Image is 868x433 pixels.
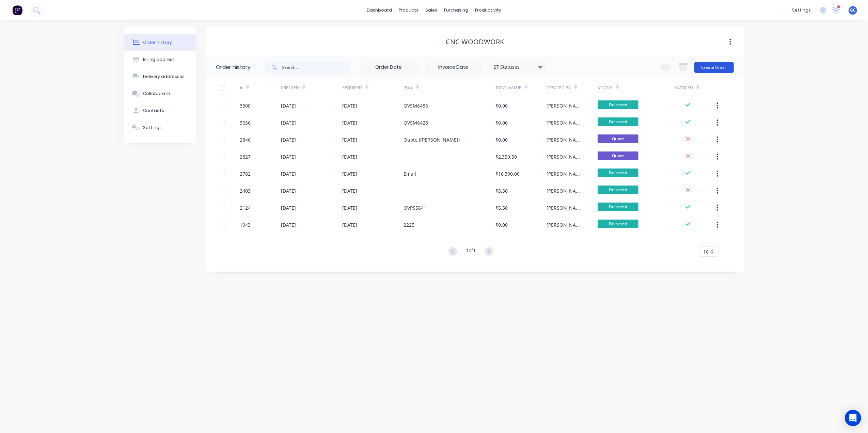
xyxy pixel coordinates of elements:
div: 2225 [404,221,414,228]
div: Contacts [143,108,164,114]
div: [DATE] [281,187,296,194]
div: $16,390.00 [495,170,520,177]
div: CNC WOODWORK [446,38,504,46]
div: 2846 [240,136,251,143]
div: Email [404,170,416,177]
button: Delivery addresses [124,68,196,85]
div: Total Value [495,78,547,97]
span: GC [850,7,856,13]
div: Required [342,78,404,97]
span: Delivered [598,100,638,109]
div: 1 of 1 [466,247,476,257]
div: Order history [216,63,251,71]
div: Settings [143,125,162,131]
div: Created By [547,78,598,97]
div: 2782 [240,170,251,177]
div: [DATE] [281,136,296,143]
div: 2403 [240,187,251,194]
div: QVPS5641 [404,204,426,211]
button: Collaborate [124,85,196,102]
div: 2124 [240,204,251,211]
div: Quote ([PERSON_NAME]) [404,136,460,143]
div: Status [598,78,674,97]
div: $0.00 [495,136,508,143]
div: [DATE] [281,221,296,228]
button: Order history [124,34,196,51]
div: Created By [547,85,571,91]
div: $5.50 [495,204,508,211]
div: [DATE] [342,170,357,177]
div: Created [281,85,299,91]
div: [DATE] [342,221,357,228]
span: Quote [598,134,638,143]
div: Total Value [495,85,521,91]
div: [DATE] [281,153,296,160]
div: [DATE] [342,204,357,211]
div: $0.00 [495,119,508,126]
div: [PERSON_NAME] [547,204,584,211]
a: dashboard [363,5,395,15]
span: Delivered [598,220,638,228]
div: Invoiced [674,85,693,91]
div: Required [342,85,362,91]
input: Search... [282,61,350,74]
div: [DATE] [342,136,357,143]
span: Delivered [598,203,638,211]
input: Order Date [360,62,417,73]
div: Collaborate [143,91,170,97]
div: [PERSON_NAME] [547,102,584,109]
div: [DATE] [342,187,357,194]
div: [DATE] [281,119,296,126]
div: [PERSON_NAME] [547,170,584,177]
span: Delivered [598,117,638,126]
span: Delivered [598,169,638,177]
div: $0.00 [495,102,508,109]
div: $2,359.50 [495,153,517,160]
div: 27 Statuses [490,63,547,71]
div: QVSM6486 [404,102,428,109]
span: Quote [598,151,638,160]
div: # [240,78,281,97]
div: Delivery addresses [143,74,185,80]
input: Invoice Date [425,62,482,73]
div: sales [422,5,441,15]
div: [DATE] [281,204,296,211]
div: [PERSON_NAME] [547,119,584,126]
div: [DATE] [342,102,357,109]
div: products [395,5,422,15]
div: [DATE] [342,153,357,160]
div: [PERSON_NAME] [547,221,584,228]
div: PO # [404,78,495,97]
div: [DATE] [281,170,296,177]
div: [PERSON_NAME] [547,136,584,143]
div: 3800 [240,102,251,109]
div: 1943 [240,221,251,228]
button: Billing address [124,51,196,68]
div: Created [281,78,342,97]
div: $0.00 [495,221,508,228]
div: [DATE] [342,119,357,126]
div: [PERSON_NAME] [547,187,584,194]
div: QVSM6428 [404,119,428,126]
div: Billing address [143,57,175,63]
button: Create Order [694,62,734,73]
div: $5.50 [495,187,508,194]
img: Factory [12,5,22,15]
div: Status [598,85,613,91]
div: [DATE] [281,102,296,109]
span: Delivered [598,186,638,194]
div: purchasing [441,5,472,15]
div: Open Intercom Messenger [845,410,861,426]
button: Contacts [124,102,196,119]
div: Order history [143,39,172,46]
div: settings [789,5,814,15]
div: PO # [404,85,413,91]
div: 2827 [240,153,251,160]
div: 3656 [240,119,251,126]
span: 10 [704,248,709,255]
div: productivity [472,5,505,15]
div: Invoiced [674,78,715,97]
button: Settings [124,119,196,136]
div: # [240,85,243,91]
div: [PERSON_NAME] [547,153,584,160]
